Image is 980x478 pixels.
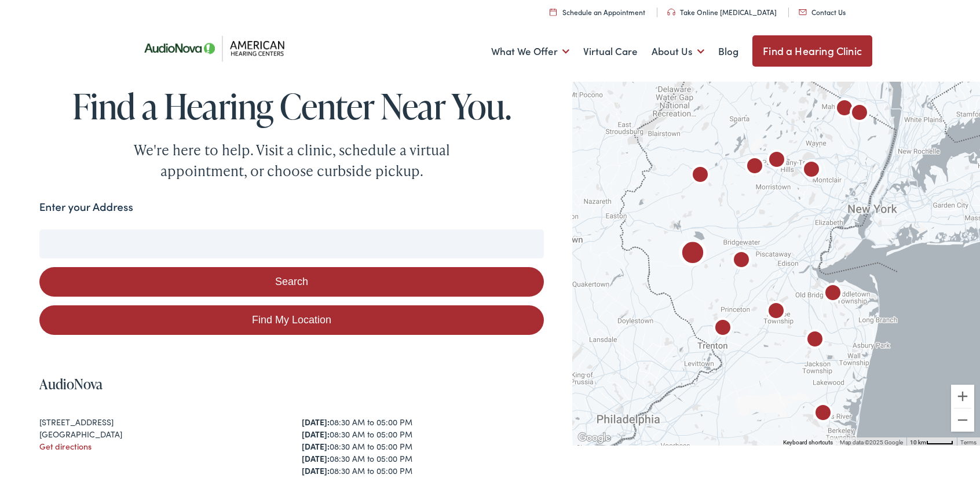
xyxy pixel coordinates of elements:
[951,408,974,432] button: Zoom out
[736,149,773,186] div: American Hearing Centers by AudioNova
[783,439,833,447] button: Keyboard shortcuts
[723,243,760,280] div: AudioNova
[910,439,926,446] span: 10 km
[39,428,281,440] div: [GEOGRAPHIC_DATA]
[960,439,977,446] a: Terms (opens in new tab)
[302,453,330,464] strong: [DATE]:
[39,374,103,393] a: AudioNova
[39,440,92,452] a: Get directions
[39,305,544,335] a: Find My Location
[667,7,777,17] a: Take Online [MEDICAL_DATA]
[575,430,613,446] img: Google
[550,7,645,17] a: Schedule an Appointment
[805,396,842,433] div: AudioNova
[575,430,613,446] a: Open this area in Google Maps (opens a new window)
[491,30,569,73] a: What We Offer
[302,428,330,440] strong: [DATE]:
[799,7,846,17] a: Contact Us
[799,9,807,15] img: utility icon
[674,236,711,273] div: AudioNova
[652,30,704,73] a: About Us
[39,229,544,258] input: Enter your address or zip code
[951,385,974,408] button: Zoom in
[302,440,330,452] strong: [DATE]:
[906,437,957,446] button: Map Scale: 10 km per 43 pixels
[39,267,544,297] button: Search
[550,8,557,16] img: utility icon
[302,465,330,476] strong: [DATE]:
[758,143,795,180] div: AudioNova
[682,158,719,195] div: AudioNova
[718,30,738,73] a: Blog
[583,30,638,73] a: Virtual Care
[752,35,872,67] a: Find a Hearing Clinic
[814,276,851,313] div: AudioNova
[39,87,544,125] h1: Find a Hearing Center Near You.
[107,140,477,181] div: We're here to help. Visit a clinic, schedule a virtual appointment, or choose curbside pickup.
[667,9,675,16] img: utility icon
[758,294,795,331] div: AudioNova
[841,96,878,133] div: AudioNova
[704,311,741,348] div: AudioNova
[826,91,863,128] div: AudioNova
[39,199,133,216] label: Enter your Address
[840,439,903,446] span: Map data ©2025 Google
[796,322,833,359] div: AudioNova
[302,416,330,428] strong: [DATE]:
[39,416,281,428] div: [STREET_ADDRESS]
[793,152,830,189] div: American Hearing Centers by AudioNova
